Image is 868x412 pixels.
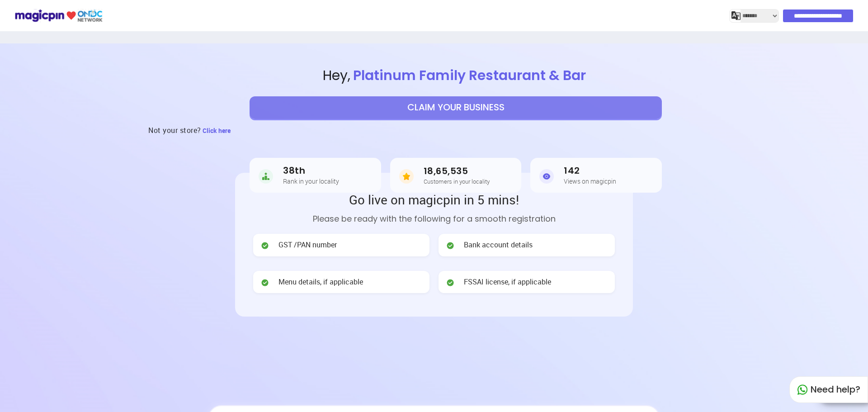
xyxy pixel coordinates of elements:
[203,126,231,135] span: Click here
[283,178,339,185] h5: Rank in your locality
[259,167,273,185] img: Rank
[14,8,103,24] img: ondc-logo-new-small.8a59708e.svg
[539,167,554,185] img: Views
[789,376,868,403] div: Need help?
[350,66,589,85] span: Platinum Family Restaurant & Bar
[260,241,269,250] img: check
[399,167,414,185] img: Customers
[446,278,455,287] img: check
[424,178,490,185] h5: Customers in your locality
[564,178,616,185] h5: Views on magicpin
[464,277,551,287] span: FSSAI license, if applicable
[250,96,662,119] button: CLAIM YOUR BUSINESS
[278,240,337,250] span: GST /PAN number
[797,384,808,395] img: whatapp_green.7240e66a.svg
[283,166,339,176] h3: 38th
[260,278,269,287] img: check
[464,240,533,250] span: Bank account details
[731,11,741,20] img: j2MGCQAAAABJRU5ErkJggg==
[253,213,615,225] p: Please be ready with the following for a smooth registration
[253,191,615,208] h2: Go live on magicpin in 5 mins!
[446,241,455,250] img: check
[148,119,201,142] h3: Not your store?
[43,66,868,85] span: Hey ,
[278,277,363,287] span: Menu details, if applicable
[424,166,490,176] h3: 18,65,535
[564,166,616,176] h3: 142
